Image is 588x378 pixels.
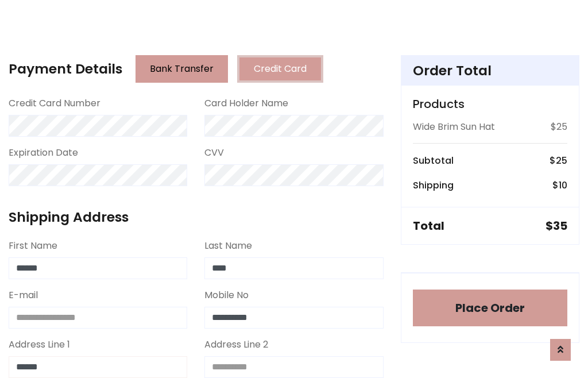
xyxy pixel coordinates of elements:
[413,63,567,79] h4: Order Total
[559,179,567,192] span: 10
[204,146,224,160] label: CVV
[413,219,444,233] h5: Total
[9,61,122,77] h4: Payment Details
[204,338,268,352] label: Address Line 2
[413,180,454,191] h6: Shipping
[136,55,228,83] button: Bank Transfer
[9,239,57,253] label: First Name
[413,120,495,134] p: Wide Brim Sun Hat
[413,155,454,166] h6: Subtotal
[546,219,567,233] h5: $
[552,180,567,191] h6: $
[204,288,249,302] label: Mobile No
[9,146,78,160] label: Expiration Date
[9,97,100,110] label: Credit Card Number
[9,338,70,352] label: Address Line 1
[9,209,384,225] h4: Shipping Address
[204,97,288,110] label: Card Holder Name
[550,155,567,166] h6: $
[9,288,38,302] label: E-mail
[551,120,567,134] p: $25
[556,154,567,167] span: 25
[237,55,323,83] button: Credit Card
[413,290,567,326] button: Place Order
[204,239,252,253] label: Last Name
[553,218,567,234] span: 35
[413,97,567,111] h5: Products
